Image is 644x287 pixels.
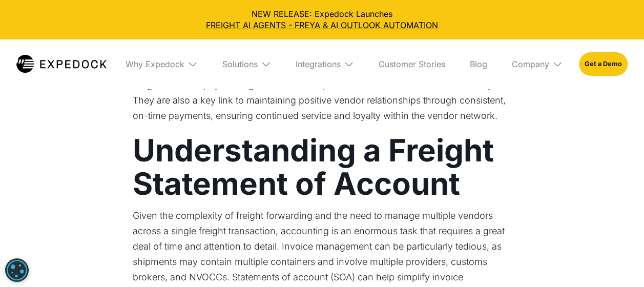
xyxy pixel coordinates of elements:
[512,59,549,69] div: Company
[296,59,341,69] div: Integrations
[8,19,636,31] a: FREIGHT AI AGENTS - FREYA & AI OUTLOOK AUTOMATION
[462,39,495,89] a: Blog
[214,39,279,89] div: Solutions
[8,8,636,31] div: NEW RELEASE: Expedock Launches
[504,39,571,89] div: Company
[287,39,362,89] div: Integrations
[126,59,184,69] div: Why Expedock
[370,39,453,89] a: Customer Stories
[222,59,258,69] div: Solutions
[593,238,644,287] iframe: Chat Widget
[579,52,628,76] a: Get a Demo
[133,132,494,202] strong: Understanding a Freight Statement of Account
[117,39,206,89] div: Why Expedock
